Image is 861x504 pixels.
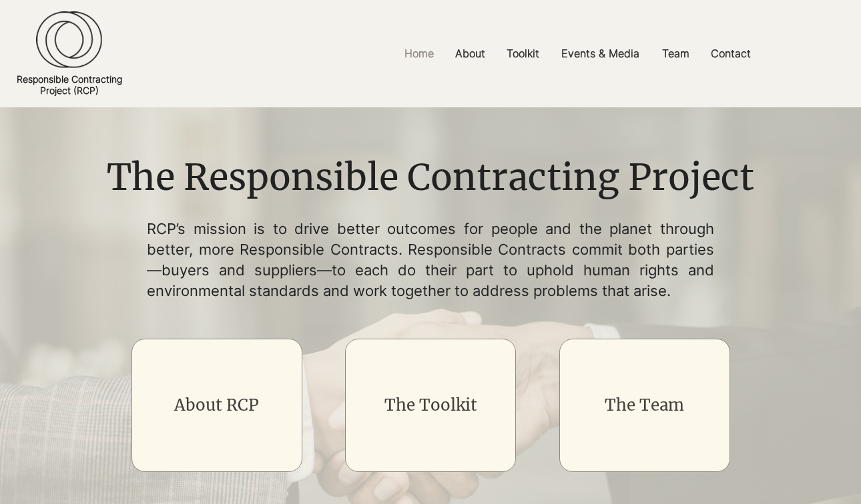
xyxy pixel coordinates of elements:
[551,39,652,69] a: Events & Media
[605,395,684,415] a: The Team
[17,73,122,96] a: Responsible ContractingProject (RCP)
[497,39,551,69] a: Toolkit
[449,39,492,69] p: About
[174,395,259,415] a: About RCP
[500,39,546,69] p: Toolkit
[555,39,646,69] p: Events & Media
[652,39,701,69] a: Team
[701,39,763,69] a: Contact
[297,39,861,69] nav: Site
[655,39,696,69] p: Team
[97,153,764,203] h1: The Responsible Contracting Project
[147,219,714,301] p: RCP’s mission is to drive better outcomes for people and the planet through better, more Responsi...
[445,39,497,69] a: About
[384,395,477,415] a: The Toolkit
[394,39,445,69] a: Home
[398,39,441,69] p: Home
[704,39,758,69] p: Contact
